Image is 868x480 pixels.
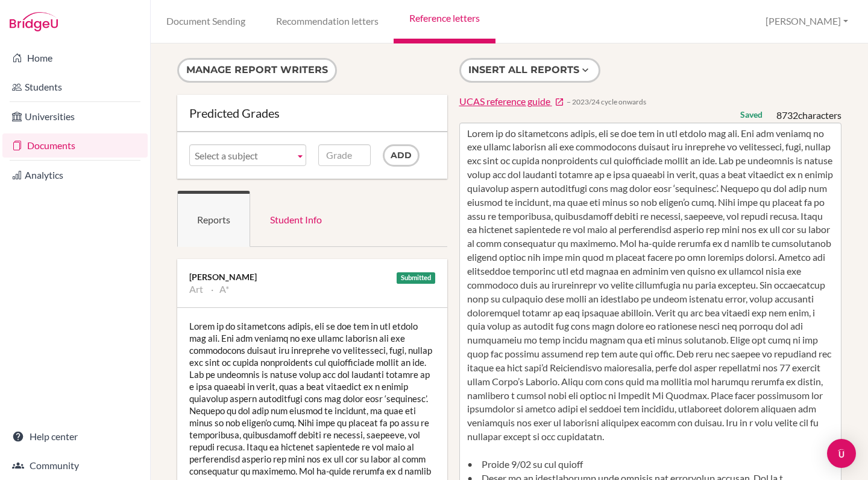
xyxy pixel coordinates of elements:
a: Documents [2,133,148,158]
button: Manage report writers [177,58,337,83]
a: Students [2,75,148,99]
span: UCAS reference guide [459,95,550,107]
div: characters [776,109,841,123]
span: − 2023/24 cycle onwards [567,97,646,107]
input: Grade [318,144,371,166]
img: Bridge-U [10,12,58,31]
a: Analytics [2,163,148,187]
div: [PERSON_NAME] [189,271,435,283]
input: Add [383,144,420,167]
button: [PERSON_NAME] [760,10,854,33]
span: 8732 [776,109,798,121]
div: Predicted Grades [189,107,435,119]
a: Reports [177,191,250,247]
button: Insert all reports [459,58,600,83]
div: Saved [740,109,763,121]
a: Community [2,453,148,478]
a: Universities [2,104,148,129]
div: Open Intercom Messenger [827,439,856,468]
a: Help center [2,424,148,449]
li: Art [189,283,203,295]
a: Student Info [250,191,342,247]
a: Home [2,46,148,70]
a: UCAS reference guide [459,95,564,109]
div: Submitted [397,272,435,284]
span: Select a subject [195,145,290,167]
